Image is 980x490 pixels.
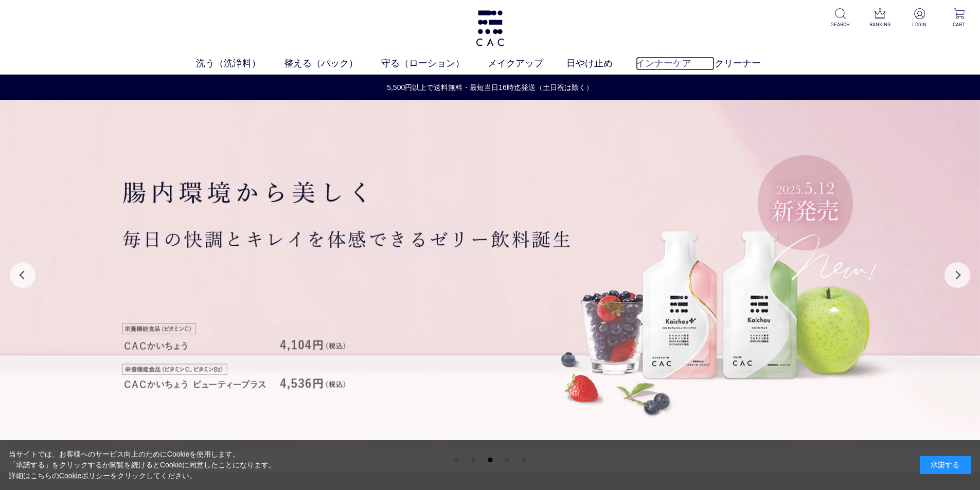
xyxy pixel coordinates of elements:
[907,8,932,28] a: LOGIN
[636,57,715,70] a: インナーケア
[907,21,932,28] p: LOGIN
[828,8,853,28] a: SEARCH
[828,21,853,28] p: SEARCH
[474,10,506,46] img: logo
[9,449,276,481] div: 当サイトでは、お客様へのサービス向上のためにCookieを使用します。 「承諾する」をクリックするか閲覧を続けるとCookieに同意したことになります。 詳細はこちらの をクリックしてください。
[947,21,972,28] p: CART
[867,21,893,28] p: RANKING
[59,471,111,480] a: Cookieポリシー
[284,57,381,70] a: 整える（パック）
[947,8,972,28] a: CART
[1,82,979,93] a: 5,500円以上で送料無料・最短当日16時迄発送（土日祝は除く）
[566,57,636,70] a: 日やけ止め
[715,57,784,70] a: クリーナー
[10,262,35,288] button: Previous
[381,57,488,70] a: 守る（ローション）
[488,57,566,70] a: メイクアップ
[945,262,970,288] button: Next
[867,8,893,28] a: RANKING
[196,57,284,70] a: 洗う（洗浄料）
[920,456,971,474] div: 承諾する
